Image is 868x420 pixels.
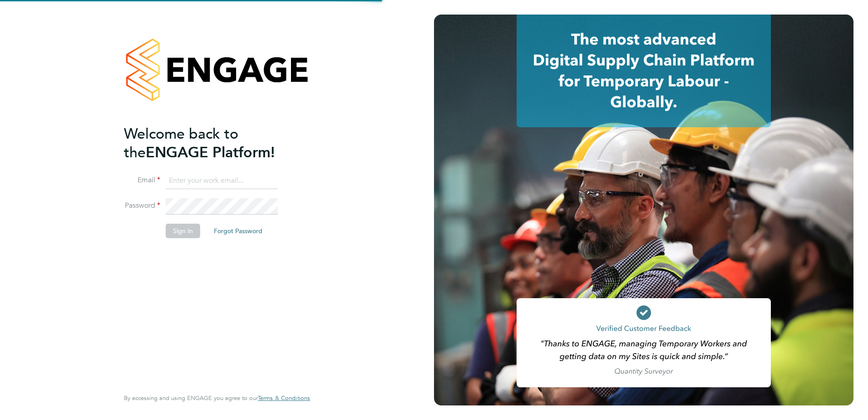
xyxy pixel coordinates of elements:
button: Forgot Password [207,224,270,238]
input: Enter your work email... [166,173,278,189]
a: Terms & Conditions [258,395,310,402]
label: Password [124,201,160,210]
button: Sign In [166,224,200,238]
label: Email [124,175,160,185]
span: Welcome back to the [124,125,238,161]
span: By accessing and using ENGAGE you agree to our [124,394,310,402]
h2: ENGAGE Platform! [124,125,301,162]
